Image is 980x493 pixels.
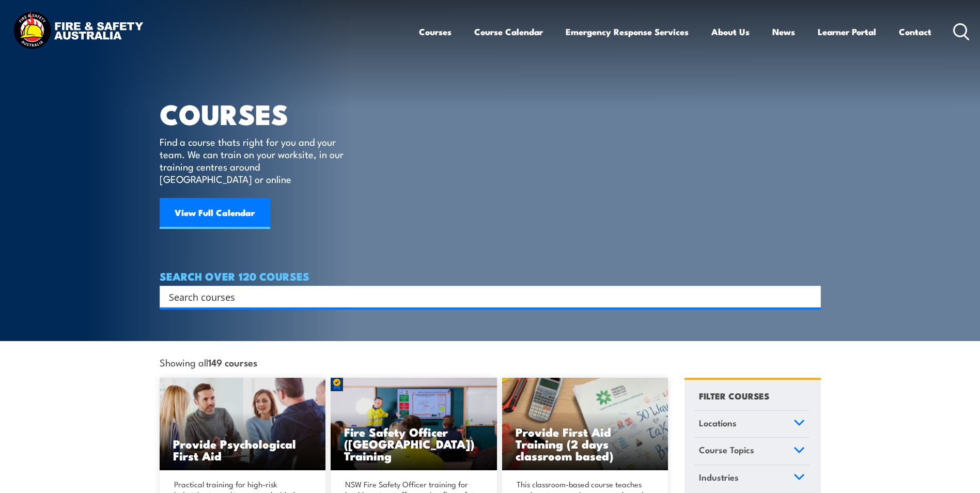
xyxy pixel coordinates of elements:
[699,470,739,484] span: Industries
[160,378,326,471] img: Mental Health First Aid Training Course from Fire & Safety Australia
[344,426,484,461] h3: Fire Safety Officer ([GEOGRAPHIC_DATA]) Training
[899,18,931,45] a: Contact
[160,378,326,471] a: Provide Psychological First Aid
[331,378,497,471] img: Fire Safety Advisor
[502,378,668,471] a: Provide First Aid Training (2 days classroom based)
[818,18,876,45] a: Learner Portal
[699,416,737,430] span: Locations
[699,443,754,457] span: Course Topics
[803,289,817,304] button: Search magnifier button
[694,465,810,492] a: Industries
[694,411,810,438] a: Locations
[772,18,795,45] a: News
[694,438,810,465] a: Course Topics
[699,389,769,403] h4: FILTER COURSES
[169,289,798,304] input: Search input
[160,101,359,126] h1: COURSES
[331,378,497,471] a: Fire Safety Officer ([GEOGRAPHIC_DATA]) Training
[502,378,668,471] img: Mental Health First Aid Training (Standard) – Classroom
[419,18,452,45] a: Courses
[208,355,257,369] strong: 149 courses
[566,18,689,45] a: Emergency Response Services
[160,270,821,282] h4: SEARCH OVER 120 COURSES
[160,357,257,367] span: Showing all
[171,289,800,304] form: Search form
[160,135,348,185] p: Find a course thats right for you and your team. We can train on your worksite, in our training c...
[160,198,270,229] a: View Full Calendar
[516,426,655,461] h3: Provide First Aid Training (2 days classroom based)
[711,18,750,45] a: About Us
[474,18,543,45] a: Course Calendar
[173,438,313,461] h3: Provide Psychological First Aid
